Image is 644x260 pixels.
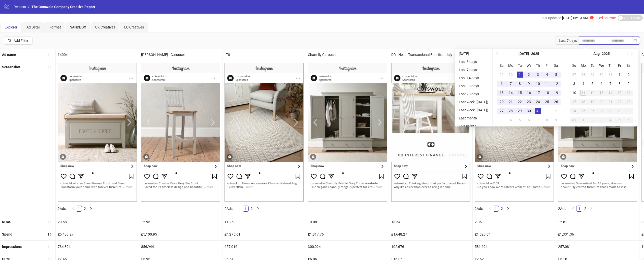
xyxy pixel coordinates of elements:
th: Th [533,61,542,70]
td: 2025-09-04 [606,115,615,124]
div: 16 [626,90,632,96]
img: Screenshot 6561161274694 [141,63,220,202]
div: 11.95 [222,216,306,228]
th: Sa [624,61,633,70]
span: Format [49,25,61,29]
span: filter [8,39,12,42]
td: 2025-09-02 [588,115,597,124]
li: Next Page [88,206,94,212]
span: sort-ascending [48,53,51,56]
th: Su [570,61,579,70]
div: Last 7 days [556,37,579,45]
div: 14 [607,90,614,96]
td: 2025-07-28 [579,70,588,79]
li: [DATE] [457,51,490,57]
span: SANDBOX [70,25,86,29]
li: Last 7 days [457,67,490,73]
a: 2 [583,206,588,211]
span: sort-ascending [48,65,51,69]
div: 27 [571,72,577,78]
span: right [89,207,92,210]
div: 11 [580,90,586,96]
th: Su [497,61,506,70]
td: 2025-07-22 [515,97,524,106]
span: Ad Detail [26,25,40,29]
div: 856,944 [139,241,222,253]
span: left [238,207,241,210]
div: 29 [589,72,595,78]
a: 1 [576,206,582,211]
div: 28 [607,108,614,114]
div: 20 [598,99,604,105]
a: 2 [249,206,254,211]
div: 5 [589,81,595,87]
div: £5,480.27 [56,228,139,240]
button: right [255,206,261,212]
button: Choose a year [531,49,539,59]
li: Next Page [588,206,594,212]
li: / [28,4,29,10]
div: 30 [626,108,632,114]
span: right [256,207,259,210]
td: 2025-08-12 [588,88,597,97]
td: 2025-08-27 [597,106,606,115]
div: 2 [626,72,632,78]
td: 2025-08-23 [624,97,633,106]
div: 31 [571,117,577,123]
div: 7 [607,81,614,87]
td: 2025-07-26 [552,97,561,106]
div: [PERSON_NAME] - Carousel [139,49,222,61]
td: 2025-08-07 [533,115,542,124]
button: left [487,206,493,212]
td: 2025-07-15 [515,88,524,97]
div: 17 [571,99,577,105]
span: sort-ascending [48,220,51,224]
li: Last 14 days [457,75,490,81]
td: 2025-09-06 [624,115,633,124]
td: 2025-08-03 [497,115,506,124]
div: 2.36 [473,216,556,228]
div: £5,100.95 [139,228,222,240]
div: 26 [589,108,595,114]
th: Tu [515,61,524,70]
td: 2025-08-01 [615,70,624,79]
span: Last updated [DATE] 06:13 AM [540,16,588,20]
th: Tu [588,61,597,70]
div: 13 [499,90,505,96]
div: 8 [617,81,623,87]
div: Chantilly Carousel [306,49,389,61]
td: 2025-08-05 [588,79,597,88]
div: 20 [499,99,505,105]
div: 102,676 [389,241,472,253]
div: 7 [508,81,514,87]
div: £1,525.04 [473,228,556,240]
td: 2025-07-10 [533,79,542,88]
li: 1 [493,206,499,212]
div: 30 [508,72,514,78]
button: Add Filter [4,37,33,45]
span: 2 Ads [558,207,566,211]
button: left [237,206,243,212]
span: 2 Ads [475,207,483,211]
div: 6 [626,117,632,123]
td: 2025-07-30 [524,106,533,115]
td: 2025-07-27 [497,106,506,115]
td: 2025-07-29 [515,106,524,115]
div: 6 [499,81,505,87]
div: 734,394 [56,241,139,253]
div: 19 [553,90,559,96]
th: Fr [615,61,624,70]
div: 15 [517,90,523,96]
img: Screenshot 6570032486094 [224,63,304,202]
li: 2 [582,206,588,212]
td: 2025-08-28 [606,106,615,115]
span: left [572,207,575,210]
td: 2025-08-09 [624,79,633,88]
span: left [488,207,491,210]
a: 1 [243,206,248,211]
div: 19.08 [306,216,389,228]
div: 15 [617,90,623,96]
div: 8 [517,81,523,87]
